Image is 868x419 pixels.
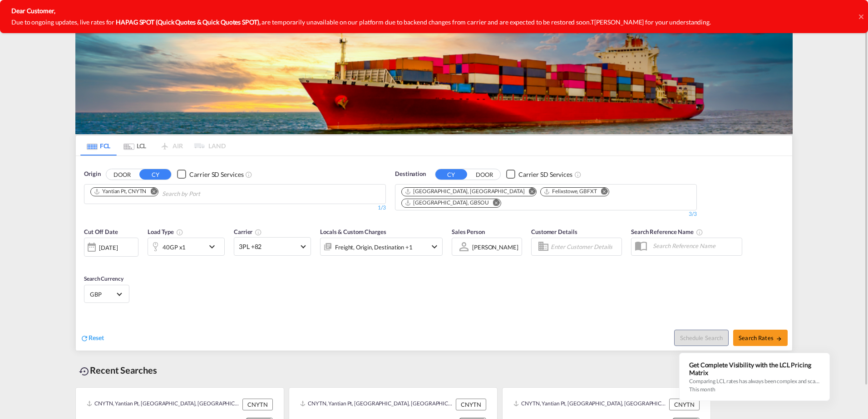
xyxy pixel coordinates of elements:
md-icon: icon-chevron-down [207,241,222,252]
span: Search Currency [84,275,123,282]
div: 1/3 [84,204,386,212]
md-select: Select Currency: £ GBPUnited Kingdom Pound [89,287,124,301]
button: DOOR [106,169,138,180]
md-icon: icon-information-outline [176,229,183,236]
span: Cut Off Date [84,228,118,235]
md-checkbox: Checkbox No Ink [177,170,243,179]
button: Remove [595,188,609,197]
md-icon: icon-arrow-right [776,336,782,342]
span: Load Type [148,228,183,235]
span: Reset [89,334,104,341]
md-chips-wrap: Chips container. Use arrow keys to select chips. [400,185,692,208]
div: CNYTN [242,399,273,410]
div: Press delete to remove this chip. [543,188,598,195]
div: 40GP x1 [163,241,186,253]
div: Press delete to remove this chip. [404,199,491,207]
span: Carrier [234,228,262,235]
div: Freight Origin Destination Factory Stuffingicon-chevron-down [320,238,443,256]
div: OriginDOOR CY Checkbox No InkUnchecked: Search for CY (Container Yard) services for all selected ... [76,156,792,351]
input: Chips input. [162,187,248,201]
md-checkbox: Checkbox No Ink [506,170,572,179]
div: CNYTN [669,399,700,410]
button: Note: By default Schedule search will only considerorigin ports, destination ports and cut off da... [674,330,729,346]
button: Search Ratesicon-arrow-right [733,330,788,346]
md-pagination-wrapper: Use the left and right arrow keys to navigate between tabs [80,136,226,156]
div: [PERSON_NAME] [472,244,518,251]
button: Remove [523,188,536,197]
div: Southampton, GBSOU [404,199,489,207]
md-icon: The selected Trucker/Carrierwill be displayed in the rate results If the rates are from another f... [255,229,262,236]
input: Enter Customer Details [551,240,619,253]
md-tab-item: LCL [117,136,153,156]
div: 3/3 [395,210,697,218]
md-tab-item: FCL [80,136,117,156]
md-icon: icon-chevron-down [429,241,440,252]
span: Destination [395,170,426,179]
md-datepicker: Select [84,256,91,268]
button: Remove [487,199,501,208]
div: Recent Searches [75,360,161,380]
md-icon: icon-backup-restore [79,366,90,377]
div: Freight Origin Destination Factory Stuffing [335,241,413,253]
span: Search Rates [739,334,782,341]
md-icon: Your search will be saved by the below given name [696,229,703,236]
div: icon-refreshReset [80,333,104,343]
div: [DATE] [84,238,138,257]
span: 3PL +82 [239,242,298,251]
button: CY [435,169,467,180]
span: Sales Person [452,228,485,235]
span: Origin [84,170,100,179]
md-select: Sales Person: Emily Smith [471,240,519,253]
div: CNYTN, Yantian Pt, China, Greater China & Far East Asia, Asia Pacific [513,399,667,410]
div: Press delete to remove this chip. [404,188,526,195]
div: Press delete to remove this chip. [94,188,148,195]
md-icon: Unchecked: Search for CY (Container Yard) services for all selected carriers.Checked : Search for... [245,171,252,178]
span: GBP [90,290,115,298]
button: CY [139,169,171,180]
button: DOOR [469,169,500,180]
input: Search Reference Name [648,239,742,253]
span: Customer Details [531,228,577,235]
img: LCL+%26+FCL+BACKGROUND.png [75,29,793,134]
div: Felixstowe, GBFXT [543,188,597,195]
span: Locals & Custom Charges [320,228,386,235]
div: Carrier SD Services [189,170,243,179]
div: CNYTN, Yantian Pt, China, Greater China & Far East Asia, Asia Pacific [300,399,454,410]
md-chips-wrap: Chips container. Use arrow keys to select chips. [89,185,252,201]
div: [DATE] [99,244,118,252]
md-icon: icon-refresh [80,334,89,342]
div: Carrier SD Services [518,170,572,179]
md-icon: Unchecked: Search for CY (Container Yard) services for all selected carriers.Checked : Search for... [574,171,582,178]
div: London Gateway Port, GBLGP [404,188,524,195]
span: Search Reference Name [631,228,703,235]
div: 40GP x1icon-chevron-down [148,238,225,256]
div: Yantian Pt, CNYTN [94,188,146,195]
button: Remove [144,188,158,197]
div: CNYTN [456,399,486,410]
div: CNYTN, Yantian Pt, China, Greater China & Far East Asia, Asia Pacific [87,399,240,410]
